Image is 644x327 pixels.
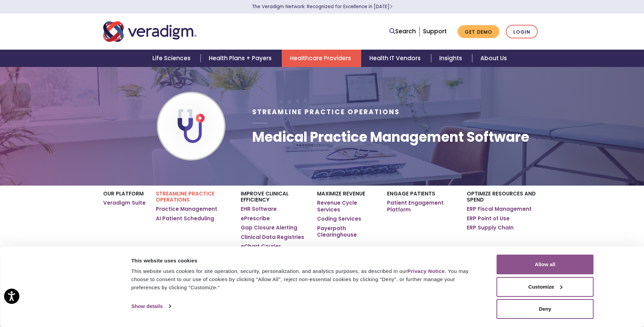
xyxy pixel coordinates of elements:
[131,257,481,265] div: This website uses cookies
[156,215,214,222] a: AI Patient Scheduling
[506,25,538,39] a: Login
[241,234,304,241] a: Clinical Data Registries
[407,268,445,274] a: Privacy Notice
[241,243,281,250] a: eChart Courier
[317,200,376,213] a: Revenue Cycle Services
[317,216,361,222] a: Coding Services
[241,224,297,231] a: Gap Closure Alerting
[467,206,532,212] a: ERP Fiscal Management
[131,301,171,311] a: Show details
[389,27,416,36] a: Search
[252,3,392,10] a: The Veradigm Network: Recognized for Excellence in [DATE]Learn More
[103,20,197,43] img: Veradigm logo
[467,215,510,222] a: ERP Point of Use
[497,277,594,297] button: Customize
[131,267,481,292] div: This website uses cookies for site operation, security, personalization, and analytics purposes, ...
[514,278,636,319] iframe: Drift Chat Widget
[201,50,282,67] a: Health Plans + Payers
[472,50,515,67] a: About Us
[144,50,201,67] a: Life Sciences
[497,255,594,274] button: Allow all
[387,200,457,213] a: Patient Engagement Platform
[103,200,146,206] a: Veradigm Suite
[241,215,270,222] a: ePrescribe
[389,3,392,10] span: Learn More
[317,225,376,238] a: Payerpath Clearinghouse
[423,27,447,35] a: Support
[431,50,472,67] a: Insights
[241,206,277,212] a: EHR Software
[252,129,529,145] h1: Medical Practice Management Software
[252,107,400,117] span: Streamline Practice Operations
[497,299,594,319] button: Deny
[361,50,431,67] a: Health IT Vendors
[467,224,514,231] a: ERP Supply Chain
[458,25,499,38] a: Get Demo
[282,50,361,67] a: Healthcare Providers
[156,206,217,212] a: Practice Management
